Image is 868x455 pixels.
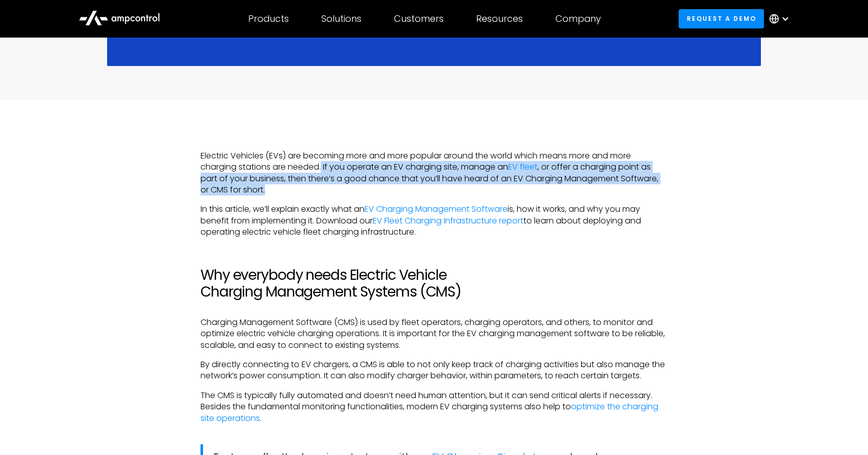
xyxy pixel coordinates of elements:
h2: Why everybody needs Electric Vehicle Charging Management Systems (CMS) [201,267,667,301]
p: Electric Vehicles (EVs) are becoming more and more popular around the world which means more and ... [201,150,667,196]
p: By directly connecting to EV chargers, a CMS is able to not only keep track of charging activitie... [201,359,667,382]
a: EV fleet [508,161,538,173]
div: Products [248,13,289,24]
a: optimize the charging site operations [201,401,658,424]
p: The CMS is typically fully automated and doesn’t need human attention, but it can send critical a... [201,390,667,424]
div: Customers [394,13,444,24]
div: Resources [476,13,523,24]
div: Company [555,13,601,24]
p: Charging Management Software (CMS) is used by fleet operators, charging operators, and others, to... [201,317,667,351]
div: Solutions [321,13,361,24]
a: EV Fleet Charging Infrastructure report [373,215,523,226]
a: EV Charging Management Software [364,203,508,215]
a: Request a demo [679,9,764,28]
p: In this article, we’ll explain exactly what an is, how it works, and why you may benefit from imp... [201,204,667,238]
